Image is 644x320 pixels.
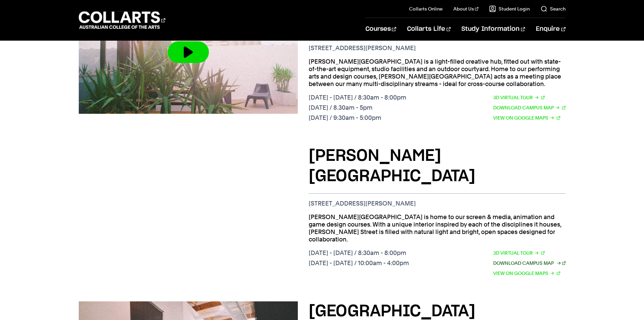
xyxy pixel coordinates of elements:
p: [STREET_ADDRESS][PERSON_NAME] [309,44,566,52]
p: [DATE] - [DATE] / 10:00am - 4:00pm [309,259,409,267]
p: [DATE] / 8.30am - 5pm [309,104,406,111]
h3: [PERSON_NAME][GEOGRAPHIC_DATA] [309,146,566,187]
p: [DATE] / 9:30am - 5:00pm [309,114,406,122]
a: Download Campus Map [493,104,566,111]
a: Collarts Online [409,5,443,12]
a: Student Login [489,5,530,12]
p: [STREET_ADDRESS][PERSON_NAME] [309,200,566,207]
iframe: Cromwell St Campus Tour | COLLARTS [79,146,298,270]
a: Enquire [536,18,565,40]
a: 3D Virtual Tour [493,94,545,101]
p: [DATE] - [DATE] / 8:30am - 8:00pm [309,94,406,101]
a: Download Campus Map [493,259,566,267]
p: [PERSON_NAME][GEOGRAPHIC_DATA] is a light-filled creative hub, fitted out with state-of-the-art e... [309,58,566,88]
p: [PERSON_NAME][GEOGRAPHIC_DATA] is home to our screen & media, animation and game design courses. ... [309,213,566,243]
a: Courses [365,18,396,40]
p: [DATE] - [DATE] / 8:30am - 8:00pm [309,249,409,257]
div: Go to homepage [79,10,165,30]
a: About Us [453,5,478,12]
a: View on Google Maps [493,270,560,277]
a: Study Information [461,18,525,40]
a: Collarts Life [407,18,451,40]
a: View on Google Maps [493,114,560,122]
a: Search [541,5,566,12]
a: 3D Virtual Tour [493,249,545,257]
